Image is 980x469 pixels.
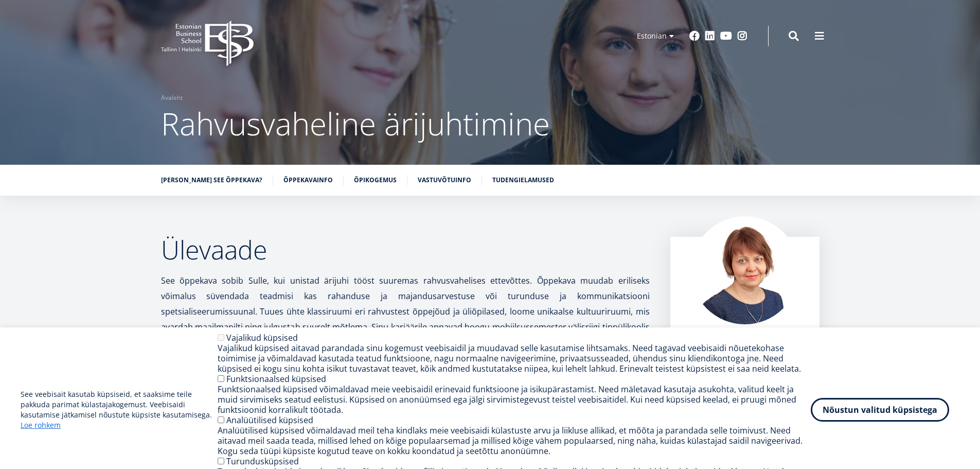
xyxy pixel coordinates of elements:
[21,389,218,430] p: See veebisait kasutab küpsiseid, et saaksime teile pakkuda parimat külastajakogemust. Veebisaidi ...
[283,175,333,185] a: Õppekavainfo
[811,398,949,422] button: Nõustun valitud küpsistega
[418,175,471,185] a: Vastuvõtuinfo
[161,175,262,185] a: [PERSON_NAME] see õppekava?
[226,414,313,426] label: Analüütilised küpsised
[226,373,326,385] label: Funktsionaalsed küpsised
[161,93,183,103] a: Avaleht
[354,175,397,185] a: Õpikogemus
[492,175,554,185] a: Tudengielamused
[689,31,700,41] a: Facebook
[218,384,811,415] div: Funktsionaalsed küpsised võimaldavad meie veebisaidil erinevaid funktsioone ja isikupärastamist. ...
[705,31,715,41] a: Linkedin
[161,237,650,263] h2: Ülevaade
[720,31,732,41] a: Youtube
[21,420,61,430] a: Loe rohkem
[737,31,747,41] a: Instagram
[218,425,811,456] div: Analüütilised küpsised võimaldavad meil teha kindlaks meie veebisaidi külastuste arvu ja liikluse...
[218,343,811,374] div: Vajalikud küpsised aitavad parandada sinu kogemust veebisaidil ja muudavad selle kasutamise lihts...
[161,102,550,145] span: Rahvusvaheline ärijuhtimine
[226,456,299,467] label: Turundusküpsised
[161,273,650,350] p: See õppekava sobib Sulle, kui unistad ärijuhi tööst suuremas rahvusvahelises ettevõttes. Õppekava...
[691,216,799,324] img: aet toots
[226,332,298,343] label: Vajalikud küpsised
